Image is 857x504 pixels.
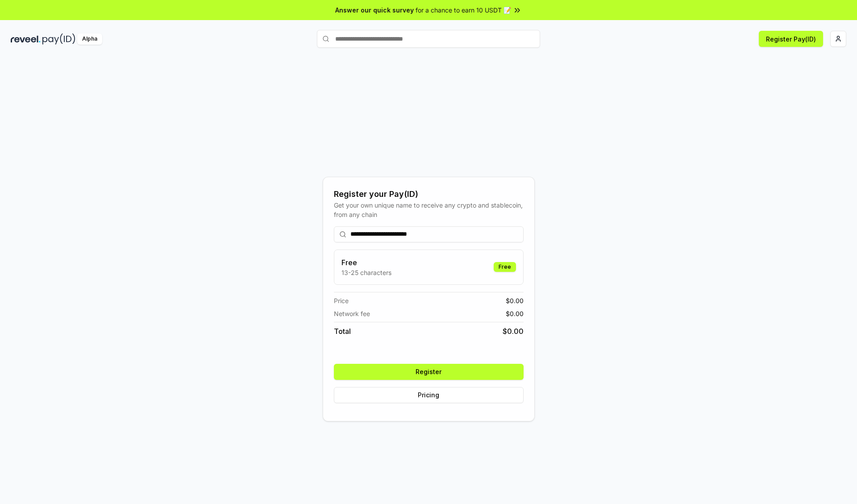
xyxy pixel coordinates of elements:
[341,268,391,277] p: 13-25 characters
[334,364,524,380] button: Register
[506,296,524,305] span: $ 0.00
[334,309,370,318] span: Network fee
[334,387,524,403] button: Pricing
[334,188,524,200] div: Register your Pay(ID)
[334,200,524,219] div: Get your own unique name to receive any crypto and stablecoin, from any chain
[77,33,102,45] div: Alpha
[341,257,391,268] h3: Free
[42,33,75,45] img: pay_id
[494,262,516,272] div: Free
[506,309,524,318] span: $ 0.00
[334,326,351,337] span: Total
[759,31,823,47] button: Register Pay(ID)
[503,326,524,337] span: $ 0.00
[416,5,511,15] span: for a chance to earn 10 USDT 📝
[11,33,41,45] img: reveel_dark
[334,296,349,305] span: Price
[335,5,414,15] span: Answer our quick survey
